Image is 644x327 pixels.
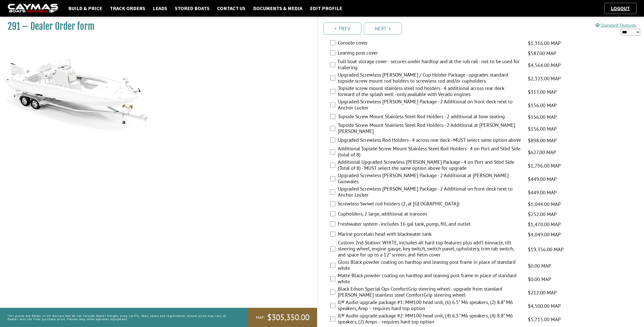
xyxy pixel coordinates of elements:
[528,102,557,109] span: $156.00 MAP
[338,58,522,72] label: Full boat storage cover - secures under hardtop and at the rub rail - not to be used for trailering
[338,221,522,228] label: Freshwater system - includes 16 gal tank, pump, fill, and outlet
[528,246,564,253] span: $19,356.00 MAP
[307,5,345,12] a: Edit Profile
[364,22,402,35] a: Next
[528,137,557,144] span: $898.00 MAP
[338,85,522,99] label: Topside screw mount stainless steel rod holders - 4 additional across rear deck forward of the sp...
[172,5,212,12] a: Stored Boats
[528,302,561,310] span: $4,500.00 MAP
[338,201,522,208] label: Screwless Swivel rod holders (2, at [GEOGRAPHIC_DATA])
[528,61,561,69] span: $4,564.00 MAP
[338,40,522,47] label: Console cover
[323,22,361,35] a: Prev
[528,289,557,296] span: $212.00 MAP
[528,275,551,283] span: $0.00 MAP
[596,22,636,28] a: Standard Features
[338,286,522,299] label: Black Edson Special Ops ComfortGrip steering wheel - upgrade from standard [PERSON_NAME] stainles...
[338,172,522,186] label: Upgraded Screwless [PERSON_NAME] Package - 2 Additional at [PERSON_NAME] Gunwales
[338,137,522,144] label: Upgraded Screwless Rod Holders - 4 across rear deck - MUST select same option above
[8,21,304,32] h1: 291 – Dealer Order form
[528,75,561,82] span: $2,323.00 MAP
[338,240,522,259] label: Custom 2nd Station: WHITE, includes all hard top features plus add'l binnacle, tilt steering whee...
[528,39,561,47] span: $1,316.00 MAP
[150,5,170,12] a: Leads
[338,113,522,121] label: Topside Screw Mount Stainless Steel Rod Holders - 2 additional at bow seating
[528,175,557,183] span: $449.00 MAP
[528,50,556,57] span: $587.00 MAP
[256,315,265,320] span: MAP:
[338,122,522,135] label: Topside Screw Mount Stainless Steel Rod Holders - 2 Additional at [PERSON_NAME] [PERSON_NAME]
[248,308,317,327] a: MAP:$305,350.00
[338,259,522,272] label: Gloss Black powder coating on hardtop and leaning post frame in place of standard white
[338,72,522,85] label: Upgraded Screwless [PERSON_NAME] / Cup Holder Package - upgrades standard topside screw mount rod...
[338,99,522,112] label: Upgraded Screwless [PERSON_NAME] Package - 2 Additional on front deck next to Anchor Locker
[528,262,551,270] span: $0.00 MAP
[528,189,557,196] span: $449.00 MAP
[608,5,632,11] a: Logout
[528,221,561,228] span: $1,470.00 MAP
[528,200,561,208] span: $1,044.00 MAP
[107,5,148,12] a: Track Orders
[338,231,522,238] label: Marine porcelain head with blackwater tank
[66,5,105,12] a: Build & Price
[267,312,309,323] span: $305,350.00
[338,299,522,313] label: JL® Audio upgrade package #1: MM100 head unit, (6) 6.5" M6 speakers, (2) 8.8" M6 speakers, Amp – ...
[528,162,561,170] span: $1,796.00 MAP
[528,316,561,323] span: $5,715.00 MAP
[338,159,522,172] label: Additional Upgraded Screwless [PERSON_NAME] Package - 4 on Port and Stbd Side (Total of 8) - MUST...
[338,211,522,218] label: Cupholders, 2 large, additional at transom
[528,88,557,96] span: $313.00 MAP
[338,313,522,326] label: JL® Audio upgrade package #2: MM100 head unit, (4) 6.5" M6 speakers, (4) 8.8" M6 speakers, (2) Am...
[528,125,557,133] span: $156.00 MAP
[215,5,248,12] a: Contact Us
[528,149,556,156] span: $627.00 MAP
[338,186,522,199] label: Upgraded Screwless [PERSON_NAME] Package - 2 Additional on front deck next to Anchor Locker
[8,4,58,13] img: caymas-dealer-connect-2ed40d3bc7270c1d8d7ffb4b79bf05adc795679939227970def78ec6f6c03838.gif
[338,50,522,57] label: Leaning post cover
[338,272,522,286] label: Matte Black powder coating on hardtop and leaning post frame in place of standard white
[251,5,305,12] a: Documents & Media
[528,113,557,121] span: $156.00 MAP
[528,211,557,218] span: $252.00 MAP
[528,231,561,238] span: $4,049.00 MAP
[338,146,522,159] label: Additional Topside Screw Mount Stainless Steel Rod Holders - 4 on Port and Stbd Side (total of 8)
[8,312,237,323] p: *All prices are Retail in US Dollars and do not include dealer freight, prep, tariffs, fees, taxe...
